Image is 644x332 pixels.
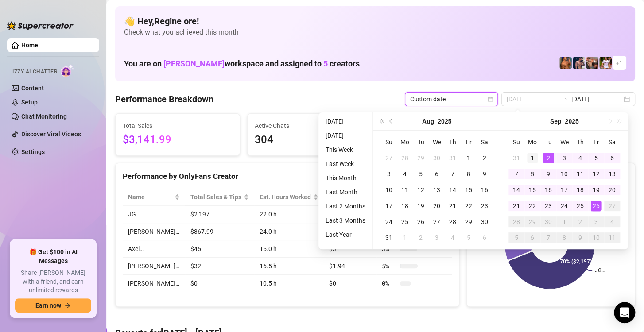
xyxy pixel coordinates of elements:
[527,232,538,243] div: 6
[616,58,623,68] span: + 1
[413,150,429,166] td: 2025-07-29
[559,153,570,163] div: 3
[384,232,394,243] div: 31
[124,59,360,69] h1: You are on workspace and assigned to creators
[324,275,376,292] td: $0
[254,206,324,223] td: 22.0 h
[255,131,365,148] span: 304
[591,185,601,195] div: 19
[588,134,604,150] th: Fr
[190,192,242,202] span: Total Sales & Tips
[447,201,458,211] div: 21
[429,150,445,166] td: 2025-07-30
[445,166,461,182] td: 2025-08-07
[463,169,474,179] div: 8
[559,57,572,69] img: JG
[185,206,254,223] td: $2,197
[527,185,538,195] div: 15
[588,182,604,198] td: 2025-09-19
[607,169,617,179] div: 13
[415,232,426,243] div: 2
[604,134,620,150] th: Sa
[123,131,233,148] span: $3,141.99
[479,153,490,163] div: 2
[384,216,394,227] div: 24
[123,121,233,131] span: Total Sales
[477,182,493,198] td: 2025-08-16
[381,230,397,246] td: 2025-08-31
[381,214,397,230] td: 2025-08-24
[124,27,626,37] span: Check what you achieved this month
[479,201,490,211] div: 23
[12,68,57,76] span: Izzy AI Chatter
[185,258,254,275] td: $32
[431,169,442,179] div: 6
[381,134,397,150] th: Su
[524,182,540,198] td: 2025-09-15
[543,232,554,243] div: 7
[561,96,568,103] span: swap-right
[415,169,426,179] div: 5
[477,150,493,166] td: 2025-08-02
[559,185,570,195] div: 17
[550,112,562,130] button: Choose a month
[429,182,445,198] td: 2025-08-13
[461,150,477,166] td: 2025-08-01
[556,134,572,150] th: We
[511,232,522,243] div: 5
[15,269,91,295] span: Share [PERSON_NAME] with a friend, and earn unlimited rewards
[322,173,369,183] li: This Month
[410,93,493,106] span: Custom date
[415,153,426,163] div: 29
[413,214,429,230] td: 2025-08-26
[477,214,493,230] td: 2025-08-30
[386,112,396,130] button: Previous month (PageUp)
[575,201,586,211] div: 25
[527,201,538,211] div: 22
[397,134,413,150] th: Mo
[381,198,397,214] td: 2025-08-17
[422,112,434,130] button: Choose a month
[445,134,461,150] th: Th
[575,153,586,163] div: 4
[614,302,635,323] div: Open Intercom Messenger
[604,214,620,230] td: 2025-10-04
[431,201,442,211] div: 20
[35,302,61,309] span: Earn now
[376,112,386,130] button: Last year (Control + left)
[384,169,394,179] div: 3
[65,302,71,309] span: arrow-right
[413,230,429,246] td: 2025-09-02
[540,150,556,166] td: 2025-09-02
[511,201,522,211] div: 21
[15,248,91,265] span: 🎁 Get $100 in AI Messages
[381,150,397,166] td: 2025-07-27
[511,169,522,179] div: 7
[413,166,429,182] td: 2025-08-05
[461,166,477,182] td: 2025-08-08
[429,198,445,214] td: 2025-08-20
[543,153,554,163] div: 2
[400,216,410,227] div: 25
[185,240,254,258] td: $45
[397,230,413,246] td: 2025-09-01
[415,216,426,227] div: 26
[185,275,254,292] td: $0
[323,59,328,68] span: 5
[556,230,572,246] td: 2025-10-08
[123,223,185,240] td: [PERSON_NAME]…
[479,169,490,179] div: 9
[508,134,524,150] th: Su
[413,134,429,150] th: Tu
[565,112,578,130] button: Choose a year
[511,216,522,227] div: 28
[556,150,572,166] td: 2025-09-03
[527,216,538,227] div: 29
[447,185,458,195] div: 14
[447,232,458,243] div: 4
[21,148,45,155] a: Settings
[477,166,493,182] td: 2025-08-09
[508,166,524,182] td: 2025-09-07
[322,116,369,127] li: [DATE]
[607,232,617,243] div: 11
